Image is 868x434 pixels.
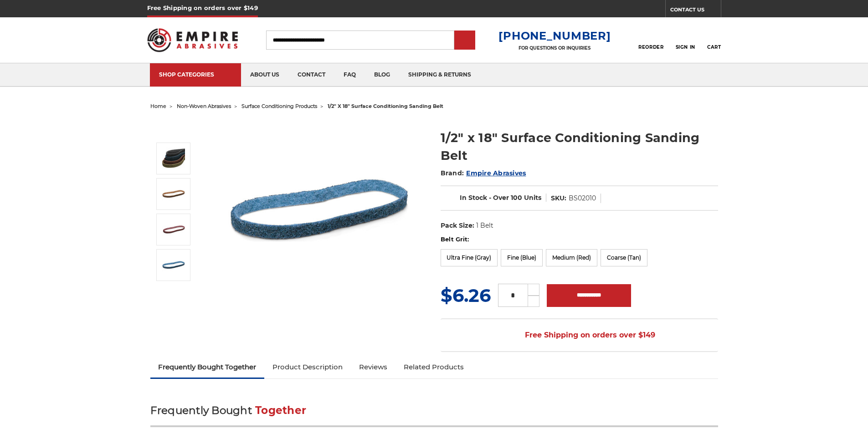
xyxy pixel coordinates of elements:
a: surface conditioning products [241,103,317,109]
span: Cart [707,44,721,50]
a: Empire Abrasives [466,169,526,177]
a: non-woven abrasives [177,103,231,109]
span: 100 [511,194,522,202]
input: Submit [456,31,474,50]
button: Next [163,283,185,302]
label: Belt Grit: [441,235,718,244]
a: Reorder [638,30,663,50]
a: blog [365,63,399,87]
a: home [150,103,166,109]
img: Surface Conditioning Sanding Belts [228,119,411,301]
dt: Pack Size: [441,221,474,230]
span: Frequently Bought [150,404,252,417]
dd: 1 Belt [476,221,493,230]
span: Brand: [441,169,464,177]
span: Reorder [638,44,663,50]
a: Related Products [395,357,472,377]
button: Previous [163,123,185,143]
a: Reviews [351,357,395,377]
span: In Stock [460,194,487,202]
a: contact [288,63,334,87]
img: 1/2"x18" Medium Surface Conditioning Belt [162,218,185,241]
img: 1/2"x18" Fine Surface Conditioning Belt [162,254,185,276]
span: 1/2" x 18" surface conditioning sanding belt [328,103,443,109]
span: Free Shipping on orders over $149 [503,326,655,344]
span: Sign In [676,44,695,50]
span: Units [524,194,541,202]
span: $6.26 [441,284,491,306]
a: shipping & returns [399,63,480,87]
span: Together [255,404,306,417]
img: Empire Abrasives [147,22,238,58]
p: FOR QUESTIONS OR INQUIRIES [498,45,611,51]
a: about us [241,63,288,87]
img: 1/2"x18" Coarse Surface Conditioning Belt [162,183,185,205]
a: Frequently Bought Together [150,357,265,377]
dd: BS02010 [569,194,596,203]
a: Product Description [264,357,351,377]
span: - Over [489,194,509,202]
a: Cart [707,30,721,50]
dt: SKU: [551,194,566,203]
a: CONTACT US [670,5,721,17]
a: [PHONE_NUMBER] [498,29,611,42]
a: faq [334,63,365,87]
div: SHOP CATEGORIES [159,71,232,78]
h1: 1/2" x 18" Surface Conditioning Sanding Belt [441,129,718,164]
img: Surface Conditioning Sanding Belts [162,147,185,170]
